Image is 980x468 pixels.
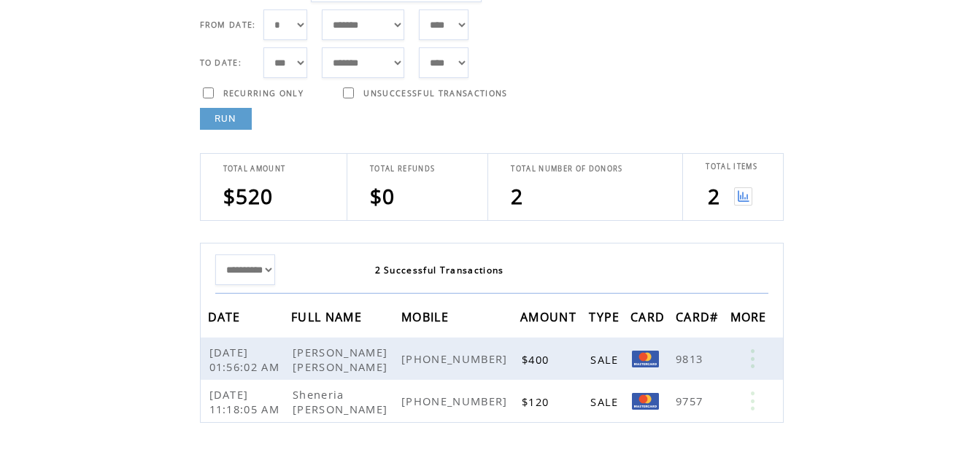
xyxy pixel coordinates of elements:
[200,20,256,30] span: FROM DATE:
[208,305,244,332] span: DATE
[511,182,523,210] span: 2
[520,305,580,332] span: AMOUNT
[223,164,286,173] span: TOTAL AMOUNT
[590,394,622,409] span: SALE
[522,352,552,367] span: $400
[589,305,623,332] span: TYPE
[589,312,623,321] a: TYPE
[209,345,284,374] span: [DATE] 01:56:02 AM
[200,58,242,68] span: TO DATE:
[208,312,244,321] a: DATE
[630,305,668,332] span: CARD
[630,312,668,321] a: CARD
[676,351,706,366] span: 9813
[522,394,552,409] span: $120
[734,187,752,206] img: View graph
[209,387,284,416] span: [DATE] 11:18:05 AM
[291,305,366,332] span: FULL NAME
[730,305,771,332] span: MORE
[223,182,274,210] span: $520
[200,108,252,130] a: RUN
[401,312,452,321] a: MOBILE
[293,387,391,416] span: Sheneria [PERSON_NAME]
[676,305,722,332] span: CARD#
[632,393,659,410] img: MC
[370,182,396,210] span: $0
[676,394,706,408] span: 9757
[511,164,622,173] span: TOTAL NUMBER OF DONORS
[590,352,622,367] span: SALE
[520,312,580,321] a: AMOUNT
[293,345,391,374] span: [PERSON_NAME] [PERSON_NAME]
[370,164,435,173] span: TOTAL REFUNDS
[632,351,659,367] img: Mastercard
[706,162,757,171] span: TOTAL ITEMS
[676,312,722,321] a: CARD#
[363,88,507,98] span: UNSUCCESSFUL TRANSACTIONS
[401,394,512,408] span: [PHONE_NUMBER]
[401,351,512,366] span: [PHONE_NUMBER]
[223,88,304,98] span: RECURRING ONLY
[708,182,720,210] span: 2
[375,264,504,276] span: 2 Successful Transactions
[291,312,366,321] a: FULL NAME
[401,305,452,332] span: MOBILE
